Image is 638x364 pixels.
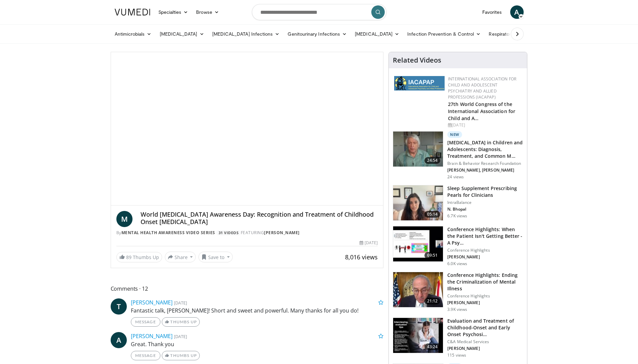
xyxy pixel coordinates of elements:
a: A [510,5,524,19]
h3: Conference Highlights: When the Patient Isn't Getting Better - A Psy… [447,226,523,246]
a: Message [131,351,160,360]
h3: Sleep Supplement Prescribing Pearls for Clinicians [447,185,523,198]
span: 43:24 [424,343,441,350]
video-js: Video Player [111,52,383,206]
span: 89 [126,254,132,260]
p: 115 views [447,353,466,358]
small: [DATE] [174,300,187,306]
h3: [MEDICAL_DATA] in Children and Adolescents: Diagnosis, Treatment, and Common M… [447,139,523,159]
p: 6.7K views [447,213,467,219]
p: 6.0K views [447,261,467,266]
a: [PERSON_NAME] [131,332,173,340]
span: 05:14 [424,211,441,218]
p: N. Bhopal [447,207,523,212]
a: 89 Thumbs Up [116,252,162,262]
a: 21:12 Conference Highlights: Ending the Criminalization of Mental Illness Conference Highlights [... [393,272,523,312]
a: Infection Prevention & Control [403,27,485,41]
a: T [111,298,127,315]
a: [PERSON_NAME] [131,299,173,306]
a: 69:51 Conference Highlights: When the Patient Isn't Getting Better - A Psy… Conference Highlights... [393,226,523,266]
a: [MEDICAL_DATA] [351,27,403,41]
p: Fantastic talk, [PERSON_NAME]! Short and sweet and powerful. Many thanks for all you do! [131,306,384,315]
button: Save to [198,252,233,262]
a: 43:24 Evaluation and Treatment of Childhood-Onset and Early Onset Psychosi… C&A Medical Services ... [393,318,523,358]
span: 8,016 views [345,253,378,261]
a: International Association for Child and Adolescent Psychiatry and Allied Professions (IACAPAP) [448,76,516,100]
h4: World [MEDICAL_DATA] Awareness Day: Recognition and Treatment of Childhood Onset [MEDICAL_DATA] [141,211,378,225]
div: [DATE] [360,240,378,246]
a: A [111,332,127,348]
p: Conference Highlights [447,248,523,253]
button: Share [165,252,196,262]
span: 24:54 [424,157,441,164]
a: Specialties [154,5,192,19]
a: Favorites [478,5,506,19]
p: 24 views [447,174,464,180]
input: Search topics, interventions [252,4,386,20]
a: 27th World Congress of the International Association for Child and A… [448,101,515,121]
p: New [447,131,462,138]
p: Conference Highlights [447,293,523,299]
a: Antimicrobials [111,27,156,41]
p: [PERSON_NAME] [447,346,523,351]
p: Great. Thank you [131,340,384,348]
img: 9c1ea151-7f89-42e7-b0fb-c17652802da6.150x105_q85_crop-smart_upscale.jpg [393,318,443,353]
img: 4362ec9e-0993-4580-bfd4-8e18d57e1d49.150x105_q85_crop-smart_upscale.jpg [393,226,443,261]
img: 1419e6f0-d69a-482b-b3ae-1573189bf46e.150x105_q85_crop-smart_upscale.jpg [393,272,443,307]
a: [PERSON_NAME] [264,230,300,235]
a: Genitourinary Infections [284,27,351,41]
span: Comments 12 [111,284,384,293]
div: [DATE] [448,122,522,128]
a: [MEDICAL_DATA] [156,27,208,41]
a: 31 Videos [216,230,241,236]
a: Thumbs Up [162,351,200,360]
h3: Conference Highlights: Ending the Criminalization of Mental Illness [447,272,523,292]
a: 24:54 New [MEDICAL_DATA] in Children and Adolescents: Diagnosis, Treatment, and Common M… Brain &... [393,131,523,180]
p: Brain & Behavior Research Foundation [447,161,523,166]
a: 05:14 Sleep Supplement Prescribing Pearls for Clinicians IntraBalance N. Bhopal 6.7K views [393,185,523,221]
span: 69:51 [424,252,441,259]
a: Browse [192,5,223,19]
img: 5b8011c7-1005-4e73-bd4d-717c320f5860.150x105_q85_crop-smart_upscale.jpg [393,132,443,167]
img: 2a9917ce-aac2-4f82-acde-720e532d7410.png.150x105_q85_autocrop_double_scale_upscale_version-0.2.png [394,76,445,90]
a: M [116,211,133,227]
span: 21:12 [424,298,441,304]
p: [PERSON_NAME] [447,254,523,260]
div: By FEATURING [116,230,378,236]
p: IntraBalance [447,200,523,205]
small: [DATE] [174,333,187,339]
p: 3.9K views [447,307,467,312]
a: [MEDICAL_DATA] Infections [208,27,284,41]
p: C&A Medical Services [447,339,523,344]
h4: Related Videos [393,56,441,64]
p: [PERSON_NAME] [447,300,523,305]
h3: Evaluation and Treatment of Childhood-Onset and Early Onset Psychosi… [447,318,523,338]
img: 38bb175e-6d6c-4ece-ba99-644c925e62de.150x105_q85_crop-smart_upscale.jpg [393,185,443,220]
p: [PERSON_NAME], [PERSON_NAME] [447,168,523,173]
img: VuMedi Logo [115,9,150,15]
a: Thumbs Up [162,317,200,327]
a: Respiratory Infections [485,27,547,41]
a: Mental Health Awareness Video Series [121,230,215,235]
a: Message [131,317,160,327]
